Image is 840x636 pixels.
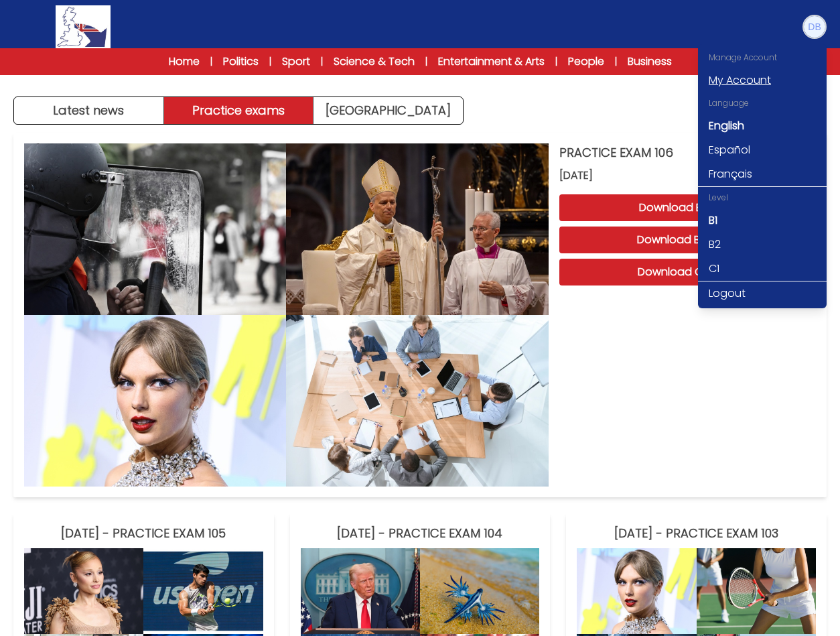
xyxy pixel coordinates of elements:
[559,143,816,162] h3: PRACTICE EXAM 106
[804,16,825,38] img: Danny Bernardo
[698,114,827,138] a: English
[438,54,545,70] a: Entertainment & Arts
[301,524,540,543] h3: [DATE] - PRACTICE EXAM 104
[559,194,816,221] button: Download B1 exam
[555,55,557,68] span: |
[24,143,286,315] img: PRACTICE EXAM 106
[24,548,143,634] img: PRACTICE EXAM 105
[559,227,816,253] button: Download B2 exam
[577,548,696,634] img: PRACTICE EXAM 103
[425,55,427,68] span: |
[14,97,164,124] button: Latest news
[24,524,263,543] h3: [DATE] - PRACTICE EXAM 105
[698,47,827,68] div: Manage Account
[559,259,816,285] button: Download C1 exam
[286,143,548,315] img: PRACTICE EXAM 106
[698,92,827,114] div: Language
[164,97,314,124] button: Practice exams
[698,162,827,186] a: Français
[143,548,263,634] img: PRACTICE EXAM 105
[56,5,111,48] img: Logo
[698,208,827,233] a: B1
[269,55,271,68] span: |
[169,54,200,70] a: Home
[698,138,827,162] a: Español
[698,68,827,92] a: My Account
[286,315,548,487] img: PRACTICE EXAM 106
[210,55,212,68] span: |
[559,168,816,184] span: [DATE]
[698,257,827,281] a: C1
[334,54,415,70] a: Science & Tech
[420,548,539,634] img: PRACTICE EXAM 104
[615,55,617,68] span: |
[301,548,420,634] img: PRACTICE EXAM 104
[282,54,310,70] a: Sport
[13,5,153,48] a: Logo
[313,97,463,124] a: [GEOGRAPHIC_DATA]
[628,54,672,70] a: Business
[223,54,259,70] a: Politics
[24,315,286,487] img: PRACTICE EXAM 106
[577,524,816,543] h3: [DATE] - PRACTICE EXAM 103
[321,55,323,68] span: |
[698,187,827,208] div: Level
[697,548,816,634] img: PRACTICE EXAM 103
[698,233,827,257] a: B2
[568,54,604,70] a: People
[698,281,827,306] a: Logout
